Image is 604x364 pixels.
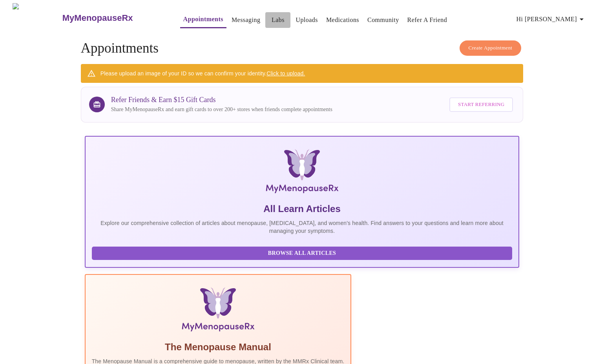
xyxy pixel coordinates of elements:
[92,203,513,215] h5: All Learn Articles
[364,12,402,28] button: Community
[323,12,362,28] button: Medications
[100,249,505,258] span: Browse All Articles
[326,15,359,26] a: Medications
[111,96,332,104] h3: Refer Friends & Earn $15 Gift Cards
[407,15,447,26] a: Refer a Friend
[458,100,504,109] span: Start Referring
[292,12,321,28] button: Uploads
[111,106,332,113] p: Share MyMenopauseRx and earn gift cards to over 200+ stores when friends complete appointments
[265,12,290,28] button: Labs
[266,70,305,77] a: Click to upload.
[513,11,589,27] button: Hi [PERSON_NAME]
[449,97,513,112] button: Start Referring
[460,40,522,56] button: Create Appointment
[13,3,61,33] img: MyMenopauseRx Logo
[180,11,226,28] button: Appointments
[100,66,305,80] div: Please upload an image of your ID so we can confirm your identity.
[516,14,586,25] span: Hi [PERSON_NAME]
[469,44,513,53] span: Create Appointment
[92,219,513,235] p: Explore our comprehensive collection of articles about menopause, [MEDICAL_DATA], and women's hea...
[272,15,285,26] a: Labs
[447,93,515,116] a: Start Referring
[62,13,133,23] h3: MyMenopauseRx
[404,12,451,28] button: Refer a Friend
[81,40,524,56] h4: Appointments
[61,4,164,32] a: MyMenopauseRx
[92,341,345,353] h5: The Menopause Manual
[228,12,263,28] button: Messaging
[183,14,223,25] a: Appointments
[157,149,447,196] img: MyMenopauseRx Logo
[296,15,318,26] a: Uploads
[132,287,304,335] img: Menopause Manual
[92,247,513,260] button: Browse All Articles
[367,15,399,26] a: Community
[232,15,260,26] a: Messaging
[92,249,515,256] a: Browse All Articles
